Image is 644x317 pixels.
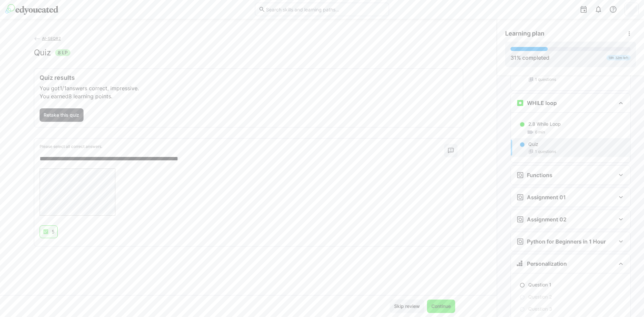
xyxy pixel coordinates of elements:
[528,306,552,312] p: Question 3
[535,149,556,154] span: 1 questions
[606,55,631,60] div: 18h 32m left
[390,300,424,313] button: Skip review
[505,30,544,37] span: Learning plan
[52,228,55,235] p: 5
[427,300,455,313] button: Continue
[527,216,567,223] h3: Assignment 02
[527,260,567,267] h3: Personalization
[34,48,51,58] h2: Quiz
[40,108,84,122] button: Retake this quiz
[528,281,551,288] p: Question 1
[40,92,458,100] p: You earned .
[527,194,566,201] h3: Assignment 01
[535,129,545,135] span: 6 min
[528,294,552,300] p: Question 2
[58,49,68,56] span: 8 LP
[430,303,452,310] span: Continue
[60,85,66,92] span: 1/1
[527,238,606,245] h3: Python for Beginners in 1 Hour
[68,93,111,100] span: 8 learning points
[43,112,80,118] span: Retake this quiz
[527,172,552,178] h3: Functions
[511,54,517,61] span: 31
[528,121,561,127] p: 2.8 While Loop
[42,36,61,41] span: AI-SEQ#2
[527,100,557,106] h3: WHILE loop
[528,141,538,148] p: Quiz
[511,54,549,62] div: % completed
[393,303,421,310] span: Skip review
[40,84,458,92] p: You got answers correct, impressive.
[535,77,556,82] span: 1 questions
[40,74,458,82] h3: Quiz results
[265,6,385,12] input: Search skills and learning paths…
[34,36,61,41] a: AI-SEQ#2
[40,144,444,149] p: Please select all correct answers.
